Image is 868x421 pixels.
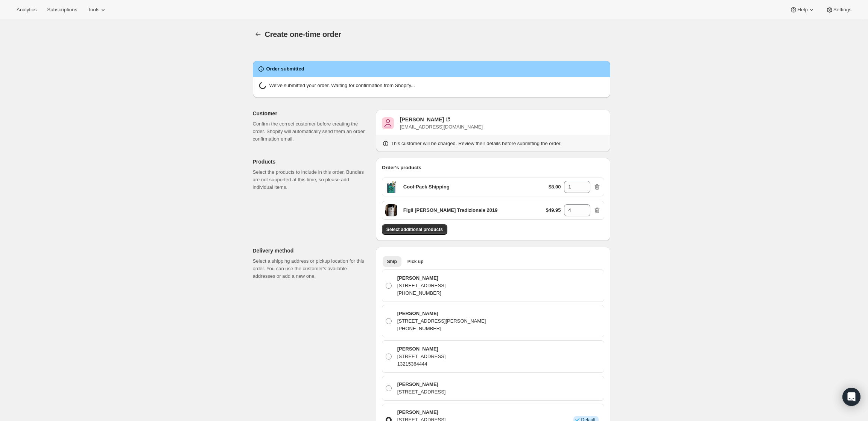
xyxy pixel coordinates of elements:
p: This customer will be charged. Review their details before submitting the order. [391,140,562,147]
button: Select additional products [382,224,447,235]
p: Delivery method [253,247,370,254]
span: Tools [88,7,99,13]
span: Joe Caruso [382,117,394,129]
p: Customer [253,110,370,117]
button: Subscriptions [43,5,82,15]
p: [STREET_ADDRESS] [397,353,446,360]
p: Cool-Pack Shipping [403,183,450,191]
div: [PERSON_NAME] [400,116,444,123]
button: Tools [83,5,111,15]
span: Select additional products [386,227,443,233]
p: Select the products to include in this order. Bundles are not supported at this time, so please a... [253,168,370,191]
span: Pick up [407,259,424,265]
span: Default Title [385,204,397,216]
p: [PERSON_NAME] [397,274,446,282]
p: $8.00 [549,183,561,191]
div: Open Intercom Messenger [842,388,860,406]
p: We've submitted your order. Waiting for confirmation from Shopify... [269,82,415,92]
span: [EMAIL_ADDRESS][DOMAIN_NAME] [400,124,483,130]
button: Analytics [12,5,41,15]
p: [PERSON_NAME] [397,409,446,416]
p: Confirm the correct customer before creating the order. Shopify will automatically send them an o... [253,120,370,143]
span: Ship [387,259,397,265]
p: $49.95 [546,207,561,214]
p: [STREET_ADDRESS][PERSON_NAME] [397,317,486,325]
p: [PHONE_NUMBER] [397,325,486,332]
p: [PERSON_NAME] [397,345,446,353]
h2: Order submitted [266,65,304,73]
span: Settings [833,7,851,13]
p: [STREET_ADDRESS] [397,388,446,396]
p: [PHONE_NUMBER] [397,289,446,297]
p: 13215364444 [397,360,446,368]
button: Help [785,5,819,15]
span: Create one-time order [265,30,342,38]
p: [STREET_ADDRESS] [397,282,446,289]
span: Default Title [385,181,397,193]
span: Analytics [17,7,36,13]
p: [PERSON_NAME] [397,310,486,317]
p: [PERSON_NAME] [397,381,446,388]
p: Figli [PERSON_NAME] Tradizionale 2019 [403,207,498,214]
p: Select a shipping address or pickup location for this order. You can use the customer's available... [253,257,370,280]
span: Help [797,7,807,13]
button: Settings [821,5,856,15]
span: Subscriptions [47,7,77,13]
span: Order's products [382,165,421,170]
p: Products [253,158,370,165]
